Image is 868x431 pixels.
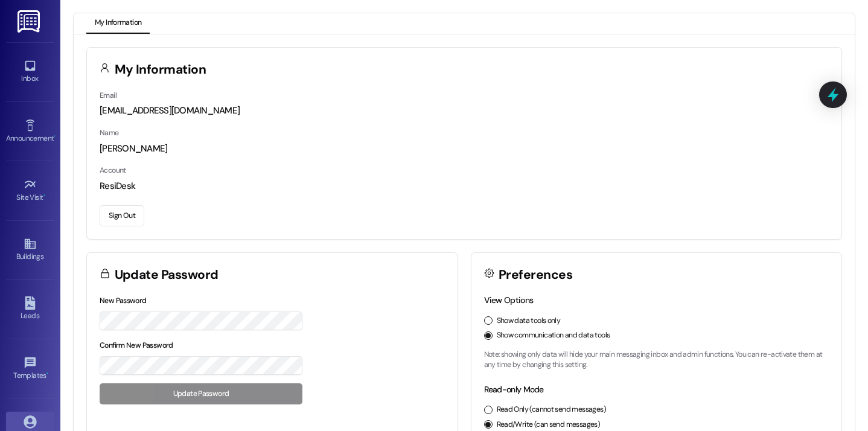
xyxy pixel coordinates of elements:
[100,104,829,117] div: [EMAIL_ADDRESS][DOMAIN_NAME]
[100,180,829,193] div: ResiDesk
[499,269,572,281] h3: Preferences
[6,353,54,385] a: Templates •
[6,234,54,266] a: Buildings
[484,350,829,371] p: Note: showing only data will hide your main messaging inbox and admin functions. You can re-activ...
[100,340,173,350] label: Confirm New Password
[100,165,126,175] label: Account
[100,128,119,138] label: Name
[115,63,206,76] h3: My Information
[6,56,54,88] a: Inbox
[100,91,116,100] label: Email
[100,142,829,155] div: [PERSON_NAME]
[115,269,219,281] h3: Update Password
[43,191,45,200] span: •
[497,420,601,430] label: Read/Write (can send messages)
[6,293,54,325] a: Leads
[484,295,534,305] label: View Options
[497,404,606,415] label: Read Only (cannot send messages)
[497,316,561,327] label: Show data tools only
[54,132,56,141] span: •
[100,296,147,305] label: New Password
[46,369,48,378] span: •
[484,384,544,395] label: Read-only Mode
[86,13,150,34] button: My Information
[6,174,54,207] a: Site Visit •
[18,10,42,33] img: ResiDesk Logo
[100,205,144,226] button: Sign Out
[497,330,610,341] label: Show communication and data tools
